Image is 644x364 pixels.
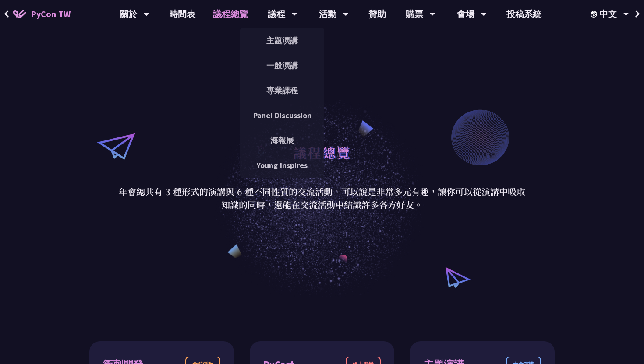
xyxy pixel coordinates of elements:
[118,185,526,211] p: 年會總共有 3 種形式的演講與 6 種不同性質的交流活動。可以說是非常多元有趣，讓你可以從演講中吸取知識的同時，還能在交流活動中結識許多各方好友。
[31,7,71,21] span: PyCon TW
[240,155,324,175] a: Young Inspires
[591,11,599,17] img: Locale Icon
[4,3,79,25] a: PyCon TW
[13,10,26,18] img: Home icon of PyCon TW 2025
[240,55,324,76] a: 一般演講
[240,80,324,101] a: 專業課程
[240,30,324,51] a: 主題演講
[240,105,324,126] a: Panel Discussion
[240,130,324,150] a: 海報展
